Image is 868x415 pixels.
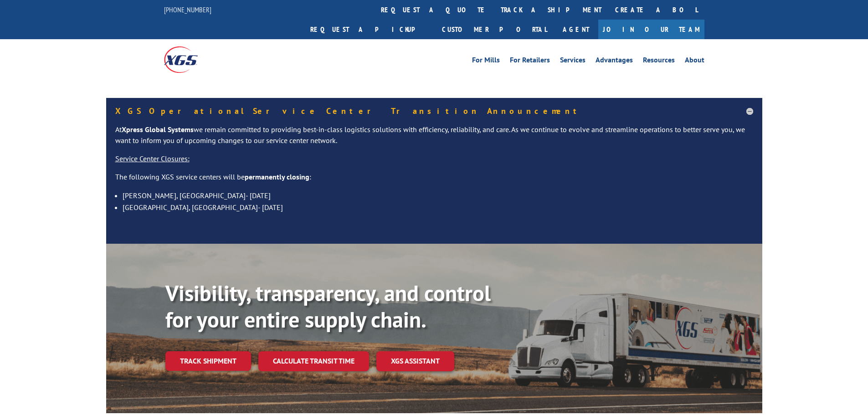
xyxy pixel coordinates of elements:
[303,20,435,39] a: Request a pickup
[165,351,251,370] a: Track shipment
[123,190,753,201] li: [PERSON_NAME], [GEOGRAPHIC_DATA]- [DATE]
[115,172,753,190] p: The following XGS service centers will be :
[164,5,211,14] a: [PHONE_NUMBER]
[510,56,550,67] a: For Retailers
[115,154,190,163] u: Service Center Closures:
[258,351,369,371] a: Calculate transit time
[554,20,598,39] a: Agent
[435,20,554,39] a: Customer Portal
[115,107,753,115] h5: XGS Operational Service Center Transition Announcement
[472,56,500,67] a: For Mills
[643,56,675,67] a: Resources
[685,56,704,67] a: About
[115,124,753,154] p: At we remain committed to providing best-in-class logistics solutions with efficiency, reliabilit...
[560,56,586,67] a: Services
[165,279,491,333] b: Visibility, transparency, and control for your entire supply chain.
[598,20,704,39] a: Join Our Team
[122,125,194,134] strong: Xpress Global Systems
[376,351,454,371] a: XGS ASSISTANT
[596,56,633,67] a: Advantages
[123,201,753,213] li: [GEOGRAPHIC_DATA], [GEOGRAPHIC_DATA]- [DATE]
[245,172,309,181] strong: permanently closing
